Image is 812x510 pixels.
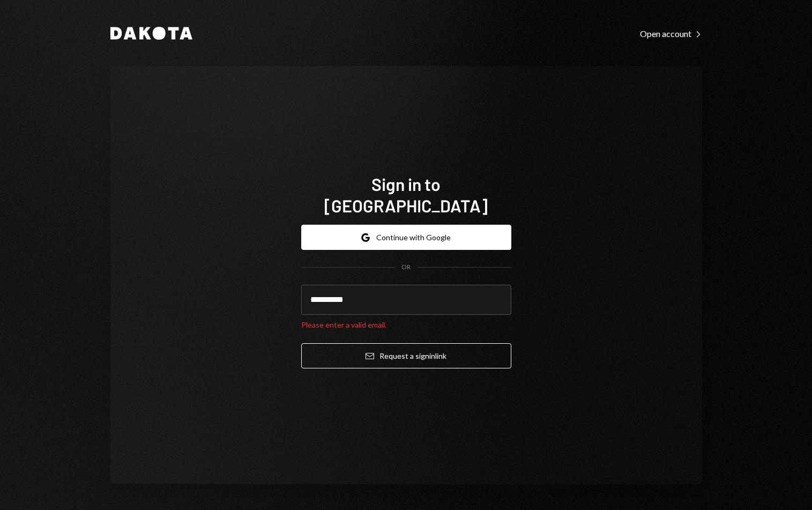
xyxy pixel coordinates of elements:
[640,28,702,39] div: Open account
[301,225,511,250] button: Continue with Google
[301,343,511,368] button: Request a signinlink
[640,27,702,39] a: Open account
[301,173,511,216] h1: Sign in to [GEOGRAPHIC_DATA]
[301,319,511,330] div: Please enter a valid email.
[401,263,411,272] div: OR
